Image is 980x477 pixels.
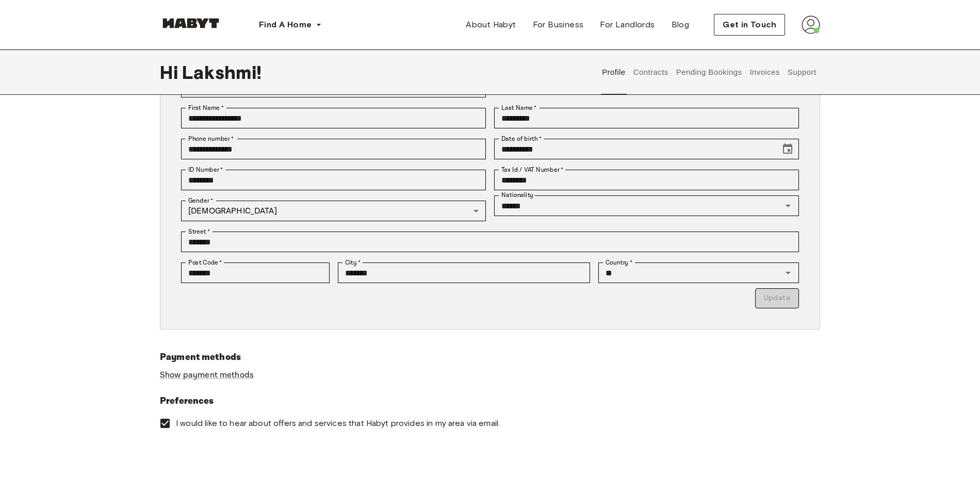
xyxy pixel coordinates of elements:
span: For Business [533,19,584,31]
label: Post Code [188,258,222,267]
label: Gender [188,196,213,205]
button: Get in Touch [714,14,785,36]
label: Nationality [501,191,533,200]
a: About Habyt [458,14,524,35]
button: Invoices [748,50,781,95]
span: Lakshmi ! [182,61,262,83]
span: About Habyt [466,19,516,31]
button: Choose date, selected date is Aug 8, 2003 [777,139,798,159]
label: Date of birth [501,134,542,143]
img: avatar [802,15,820,34]
span: Blog [672,19,690,31]
span: Hi [160,61,182,83]
div: [DEMOGRAPHIC_DATA] [181,201,486,221]
a: Show payment methods [160,370,254,381]
label: Last Name [501,103,537,112]
div: user profile tabs [598,50,820,95]
a: For Business [525,14,592,35]
label: Country [606,258,632,267]
label: Tax Id / VAT Number [501,165,563,174]
label: ID Number [188,165,223,174]
button: Profile [601,50,627,95]
a: For Landlords [592,14,663,35]
img: Habyt [160,18,222,28]
button: Contracts [632,50,669,95]
h6: Payment methods [160,350,820,365]
button: Find A Home [251,14,330,35]
label: Phone number [188,134,234,143]
span: Find A Home [259,19,312,31]
span: Get in Touch [723,19,776,31]
span: For Landlords [600,19,655,31]
label: City [345,258,361,267]
button: Pending Bookings [675,50,743,95]
label: First Name [188,103,224,112]
button: Open [781,266,795,280]
button: Open [781,199,795,213]
span: I would like to hear about offers and services that Habyt provides in my area via email. [176,418,500,429]
label: Street [188,227,210,236]
a: Blog [663,14,698,35]
h6: Preferences [160,394,820,408]
button: Support [786,50,818,95]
